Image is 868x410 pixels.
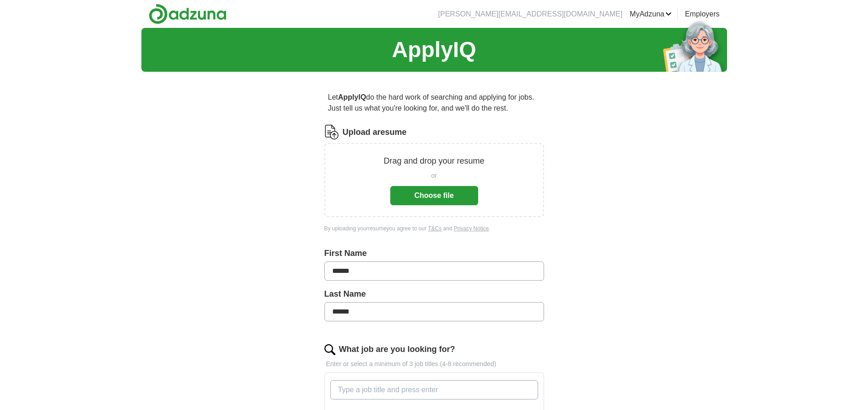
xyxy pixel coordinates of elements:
[343,126,407,138] label: Upload a resume
[324,344,335,355] img: search.png
[324,224,544,233] div: By uploading your resume you agree to our and .
[392,33,476,66] h1: ApplyIQ
[428,225,442,232] a: T&Cs
[149,4,226,24] img: Adzuna logo
[454,225,489,232] a: Privacy Notice
[685,9,720,20] a: Employers
[431,171,437,181] span: or
[330,380,538,399] input: Type a job title and press enter
[324,247,544,260] label: First Name
[324,88,544,117] p: Let do the hard work of searching and applying for jobs. Just tell us what you're looking for, an...
[390,186,478,205] button: Choose file
[438,9,623,20] li: [PERSON_NAME][EMAIL_ADDRESS][DOMAIN_NAME]
[324,288,544,300] label: Last Name
[338,93,366,101] strong: ApplyIQ
[324,125,339,139] img: CV Icon
[630,9,672,20] a: MyAdzuna
[383,155,484,167] p: Drag and drop your resume
[339,343,455,356] label: What job are you looking for?
[324,359,544,369] p: Enter or select a minimum of 3 job titles (4-8 recommended)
